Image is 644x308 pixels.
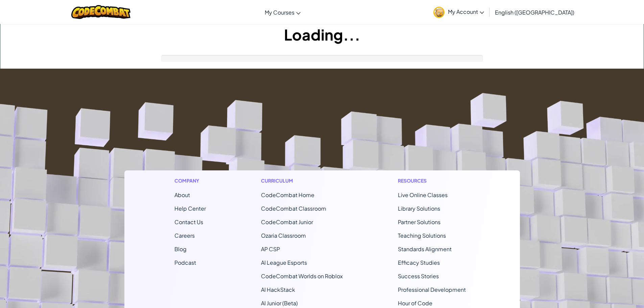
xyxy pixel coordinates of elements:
[261,259,307,266] a: AI League Esports
[398,191,448,198] a: Live Online Classes
[261,245,280,253] a: AP CSP
[398,218,440,226] a: Partner Solutions
[174,259,196,266] a: Podcast
[495,9,574,16] span: English ([GEOGRAPHIC_DATA])
[398,232,446,239] a: Teaching Solutions
[174,191,190,198] a: About
[492,3,578,21] a: English ([GEOGRAPHIC_DATA])
[0,24,644,45] h1: Loading...
[174,245,187,253] a: Blog
[174,205,206,212] a: Help Center
[398,205,440,212] a: Library Solutions
[174,177,206,184] h1: Company
[261,218,313,226] a: CodeCombat Junior
[174,232,195,239] a: Careers
[265,9,294,16] span: My Courses
[261,300,298,307] a: AI Junior (Beta)
[71,5,130,19] img: CodeCombat logo
[261,177,343,184] h1: Curriculum
[261,3,304,21] a: My Courses
[398,300,432,307] a: Hour of Code
[398,273,439,280] a: Success Stories
[398,259,440,266] a: Efficacy Studies
[261,232,306,239] a: Ozaria Classroom
[398,286,466,293] a: Professional Development
[398,245,452,253] a: Standards Alignment
[430,1,487,23] a: My Account
[433,7,445,18] img: avatar
[261,191,314,198] span: CodeCombat Home
[448,8,484,15] span: My Account
[261,205,326,212] a: CodeCombat Classroom
[398,177,470,184] h1: Resources
[261,273,343,280] a: CodeCombat Worlds on Roblox
[174,218,203,226] span: Contact Us
[261,286,295,293] a: AI HackStack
